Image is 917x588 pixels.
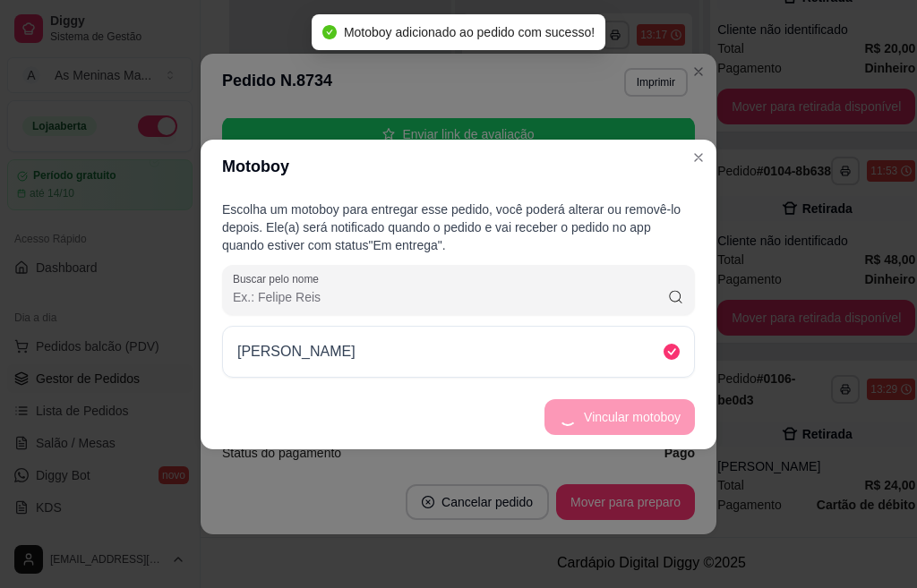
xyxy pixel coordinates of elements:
span: check-circle [322,25,337,39]
button: Close [684,143,713,172]
p: [PERSON_NAME] [237,341,356,362]
span: Motoboy adicionado ao pedido com sucesso! [344,25,595,39]
input: Buscar pelo nome [233,288,667,306]
p: Escolha um motoboy para entregar esse pedido, você poderá alterar ou removê-lo depois. Ele(a) ser... [222,200,695,254]
header: Motoboy [201,140,716,193]
label: Buscar pelo nome [233,271,325,286]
